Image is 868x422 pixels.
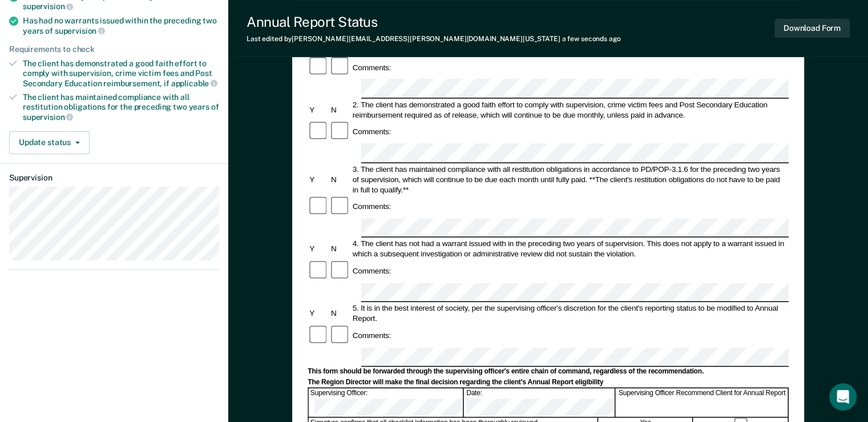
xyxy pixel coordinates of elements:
div: Y [308,308,329,319]
div: Supervising Officer Recommend Client for Annual Report [616,388,789,417]
div: Last edited by [PERSON_NAME][EMAIL_ADDRESS][PERSON_NAME][DOMAIN_NAME][US_STATE] [247,35,621,43]
div: N [329,308,351,319]
div: Y [308,244,329,254]
div: Comments: [351,127,393,137]
div: 4. The client has not had a warrant issued with in the preceding two years of supervision. This d... [351,239,789,259]
div: The Region Director will make the final decision regarding the client's Annual Report eligibility [308,377,789,387]
div: 3. The client has maintained compliance with all restitution obligations in accordance to PD/POP-... [351,164,789,195]
div: Has had no warrants issued within the preceding two years of [23,16,219,35]
div: Requirements to check [9,45,219,54]
span: supervision [55,26,105,35]
span: a few seconds ago [562,35,621,43]
div: Annual Report Status [247,14,621,30]
div: Y [308,174,329,184]
button: Update status [9,131,90,154]
div: Supervising Officer: [309,388,464,417]
div: This form should be forwarded through the supervising officer's entire chain of command, regardle... [308,368,789,377]
div: Comments: [351,62,393,73]
span: supervision [23,2,73,11]
div: Date: [465,388,615,417]
div: 2. The client has demonstrated a good faith effort to comply with supervision, crime victim fees ... [351,99,789,120]
div: N [329,244,351,254]
div: Y [308,105,329,115]
div: Comments: [351,331,393,341]
span: applicable [171,79,217,88]
div: The client has demonstrated a good faith effort to comply with supervision, crime victim fees and... [23,59,219,88]
div: Comments: [351,266,393,276]
span: supervision [23,112,73,122]
div: N [329,105,351,115]
div: N [329,174,351,184]
dt: Supervision [9,173,219,183]
div: Open Intercom Messenger [829,383,857,411]
div: 5. It is in the best interest of society, per the supervising officer's discretion for the client... [351,303,789,324]
button: Download Form [774,19,850,38]
div: Comments: [351,202,393,212]
div: The client has maintained compliance with all restitution obligations for the preceding two years of [23,93,219,122]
